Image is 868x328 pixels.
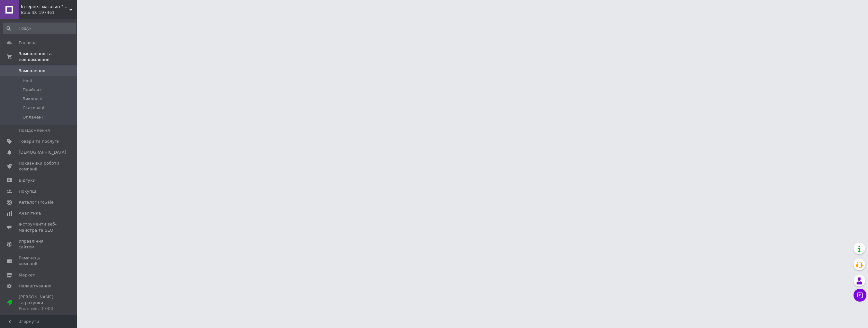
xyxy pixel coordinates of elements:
div: Prom мікс 1 000 [19,306,60,312]
span: Виконані [23,96,42,102]
span: Оплачені [23,114,43,120]
button: Чат з покупцем [854,289,866,302]
span: [DEMOGRAPHIC_DATA] [19,150,66,155]
span: Управління сайтом [19,238,60,250]
span: [PERSON_NAME] та рахунки [19,294,60,312]
span: Замовлення [19,68,45,74]
span: Головна [19,40,37,46]
span: Нові [23,78,32,84]
span: Повідомлення [19,128,50,133]
span: Маркет [19,272,35,278]
span: Відгуки [19,178,35,183]
span: Прийняті [23,87,42,93]
span: Інструменти веб-майстра та SEO [19,221,60,233]
span: Налаштування [19,283,51,289]
span: Аналітика [19,210,41,216]
input: Пошук [3,23,76,34]
span: Інтернет-магазин "Гранд-пікнік" [21,4,69,10]
span: Гаманець компанії [19,255,60,267]
span: Замовлення та повідомлення [19,51,77,63]
span: Покупці [19,188,36,194]
span: Показники роботи компанії [19,160,60,172]
span: Каталог ProSale [19,199,53,205]
div: Ваш ID: 197461 [21,10,77,15]
span: Скасовані [23,105,44,111]
span: Товари та послуги [19,139,60,144]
